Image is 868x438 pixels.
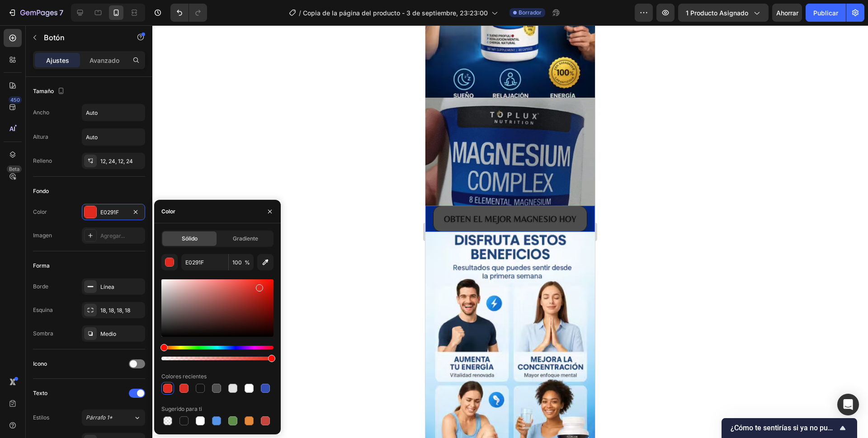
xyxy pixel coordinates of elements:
[82,410,145,426] button: Párrafo 1*
[519,9,542,16] font: Borrador
[33,88,54,94] font: Tamaño
[33,133,48,140] font: Altura
[90,57,119,64] font: Avanzado
[44,32,121,43] p: Botón
[776,9,798,17] font: Ahorrar
[82,104,145,121] input: Auto
[678,4,769,22] button: 1 producto asignado
[245,259,250,266] font: %
[33,360,47,367] font: Icono
[10,97,20,103] font: 450
[425,25,595,438] iframe: Área de diseño
[9,166,19,172] font: Beta
[33,414,49,421] font: Estilos
[33,390,47,396] font: Texto
[686,9,748,17] font: 1 producto asignado
[100,232,125,239] font: Agregar...
[731,424,837,433] span: How would you feel if you could no longer use GemPages?
[100,330,116,337] font: Medio
[33,109,49,116] font: Ancho
[82,129,145,145] input: Auto
[813,9,838,17] font: Publicar
[33,188,49,194] font: Fondo
[33,208,47,215] font: Color
[4,4,67,22] button: 7
[33,330,53,337] font: Sombra
[33,306,53,313] font: Esquina
[161,208,175,215] font: Color
[161,373,207,380] font: Colores recientes
[303,9,488,17] font: Copia de la página del producto - 3 de septiembre, 23:23:00
[86,414,113,421] font: Párrafo 1*
[806,4,846,22] button: Publicar
[33,232,52,239] font: Imagen
[100,209,119,216] font: E0291F
[772,4,802,22] button: Ahorrar
[33,262,50,269] font: Forma
[161,405,202,412] font: Sugerido para ti
[100,158,133,165] font: 12, 24, 12, 24
[233,235,258,242] font: Gradiente
[100,283,114,290] font: Línea
[299,9,301,17] font: /
[181,254,228,270] input: Por ejemplo: FFFFFF
[170,4,207,22] div: Deshacer/Rehacer
[44,33,65,42] font: Botón
[33,283,48,290] font: Borde
[731,423,848,433] button: Mostrar encuesta: ¿Cómo te sentirías si ya no pudieras usar GemPages?
[46,57,69,64] font: Ajustes
[182,235,198,242] font: Sólido
[59,8,63,17] font: 7
[837,394,859,415] div: Abrir Intercom Messenger
[33,157,52,164] font: Relleno
[161,346,274,349] div: Matiz
[100,307,130,314] font: 18, 18, 18, 18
